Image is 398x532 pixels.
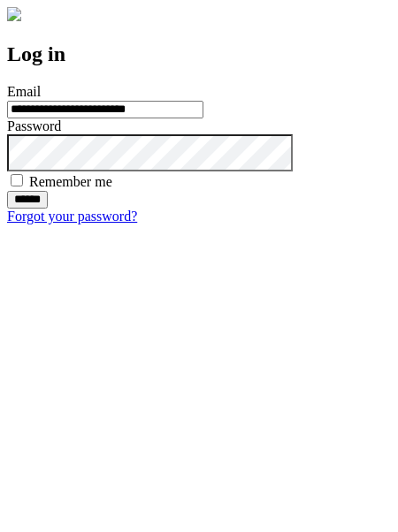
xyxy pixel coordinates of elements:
[7,84,41,99] label: Email
[29,174,112,189] label: Remember me
[7,42,391,66] h2: Log in
[7,209,137,224] a: Forgot your password?
[7,118,61,133] label: Password
[7,7,21,21] img: logo-4e3dc11c47720685a147b03b5a06dd966a58ff35d612b21f08c02c0306f2b779.png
